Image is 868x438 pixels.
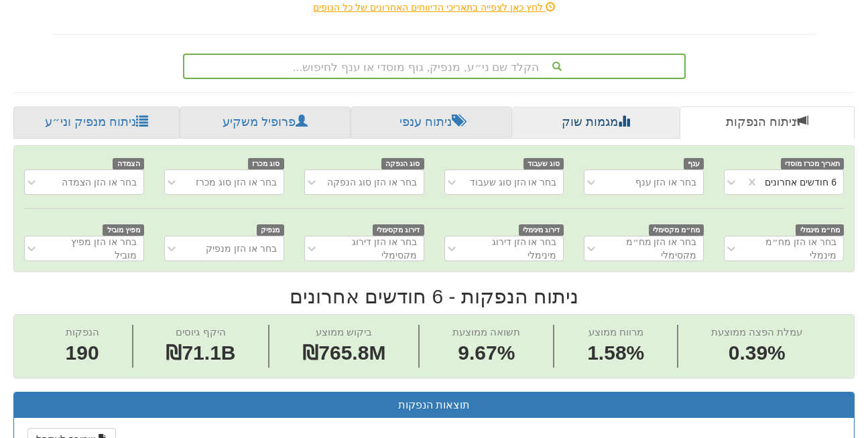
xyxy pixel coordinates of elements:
span: דירוג מינימלי [519,224,564,236]
div: בחר או הזן מנפיק [206,242,277,255]
h3: תוצאות הנפקות [24,399,844,411]
span: מפיץ מוביל [103,224,144,236]
span: ביקוש ממוצע [316,326,372,338]
span: עמלת הפצה ממוצעת [711,326,802,338]
a: ניתוח הנפקות [680,106,855,139]
span: הצמדה [113,158,144,169]
h2: ניתוח הנפקות - 6 חודשים אחרונים [13,285,855,307]
span: 190 [66,339,99,368]
span: מח״מ מקסימלי [649,224,704,236]
div: בחר או הזן סוג שעבוד [470,175,557,189]
span: תשואה ממוצעת [452,326,520,338]
div: בחר או הזן דירוג מקסימלי [327,235,417,262]
div: בחר או הזן הצמדה [62,175,137,189]
span: ענף [684,158,704,169]
a: ניתוח מנפיק וני״ע [13,106,180,139]
div: בחר או הזן סוג הנפקה [327,175,417,189]
span: הנפקות [66,326,99,338]
span: ₪765.8M [302,342,385,364]
div: בחר או הזן דירוג מינימלי [467,235,557,262]
a: פרופיל משקיע [180,106,350,139]
div: בחר או הזן מח״מ מקסימלי [607,235,696,262]
span: מרווח ממוצע [588,326,643,338]
span: היקף גיוסים [176,326,225,338]
span: 1.58% [587,339,644,368]
span: סוג הנפקה [381,158,424,169]
span: מנפיק [257,224,284,236]
div: הקלד שם ני״ע, מנפיק, גוף מוסדי או ענף לחיפוש... [184,55,684,78]
div: בחר או הזן מח״מ מינמלי [747,235,836,262]
span: ₪71.1B [166,342,235,364]
span: סוג שעבוד [523,158,564,169]
div: בחר או הזן סוג מכרז [196,175,277,189]
span: סוג מכרז [248,158,284,169]
span: מח״מ מינמלי [796,224,844,236]
a: מגמות שוק [512,106,679,139]
div: לחץ כאן לצפייה בתאריכי הדיווחים האחרונים של כל הגופים [42,1,826,14]
a: ניתוח ענפי [351,106,512,139]
span: 9.67% [452,339,520,368]
span: תאריך מכרז מוסדי [781,158,844,169]
span: דירוג מקסימלי [373,224,424,236]
span: 0.39% [711,339,802,368]
div: בחר או הזן ענף [635,175,697,189]
div: בחר או הזן מפיץ מוביל [47,235,137,262]
div: 6 חודשים אחרונים [765,175,836,189]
